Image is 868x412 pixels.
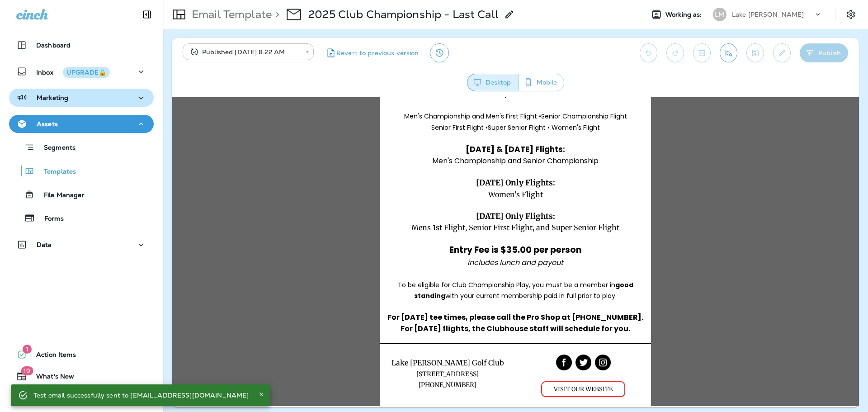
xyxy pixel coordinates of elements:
span: Senior First Flight • [259,26,316,35]
a: VISIT OUR WEBSITE [370,285,453,299]
span: Men's Championship and Men's First Flight • [232,14,369,24]
p: File Manager [35,191,85,200]
strong: [DATE] Only Flights: [304,81,383,90]
button: 1Action Items [9,346,154,364]
p: Segments [35,144,75,153]
p: Data [37,241,52,248]
button: Forms [9,208,154,227]
strong: [DATE] Only Flights: [304,114,383,124]
span: [STREET_ADDRESS] [245,273,307,281]
p: Forms [35,215,64,223]
img: instagram [423,257,439,273]
span: Men's Championship and Senior Championship [260,58,427,69]
span: Lake [PERSON_NAME] Golf Club [220,261,332,270]
p: 2025 Club Championship - Last Call [308,8,499,21]
button: Assets [9,115,154,133]
span: What's New [27,373,74,384]
span: To be eligible for Club Championship Play, you must be a member in with your current membership p... [226,183,462,203]
span: Revert to previous version [336,49,419,57]
span: 19 [21,366,33,375]
button: Close [256,389,267,400]
button: Dashboard [9,36,154,54]
span: For [DATE] tee times, please call the Pro Shop at [PHONE_NUMBER]. [216,215,472,225]
span: Action Items [27,351,76,362]
button: Segments [9,137,154,157]
span: [DATE] & [DATE] Flights: [294,47,393,57]
img: facebook [384,257,400,273]
div: LM [713,8,726,21]
p: Email Template [188,8,272,21]
span: Senior Championship Flight [369,14,455,24]
button: Marketing [9,89,154,107]
p: Assets [37,120,58,128]
button: Templates [9,161,154,180]
div: Published [DATE] 8:22 AM [189,47,299,57]
p: Lake [PERSON_NAME] [732,11,804,18]
div: Test email successfully sent to [EMAIL_ADDRESS][DOMAIN_NAME] [33,387,249,403]
button: Settings [843,6,859,23]
span: includes lunch and payout [296,160,392,170]
span: For [DATE] flights, the Clubhouse staff will schedule for you. [229,226,458,237]
button: InboxUPGRADE🔒 [9,62,154,81]
p: Dashboard [36,42,71,49]
p: Mens 1st Flight, Senior First Flight, and Super Senior Flight [215,125,472,136]
span: Super Senior Flight • Women's Flight [316,26,428,35]
button: 19What's New [9,367,154,385]
span: Working as: [665,11,704,19]
p: Marketing [37,94,68,101]
strong: Entry Fee is $35.00 per person [278,147,410,159]
button: File Manager [9,185,154,204]
button: Collapse Sidebar [134,5,160,24]
button: Send test email [720,43,737,62]
button: Support [9,389,154,407]
strong: good standing [242,183,462,203]
button: Data [9,236,154,254]
div: UPGRADE🔒 [66,69,106,76]
span: [PHONE_NUMBER] [247,284,305,292]
p: > [272,8,279,21]
img: twitter [404,257,420,273]
button: Mobile [518,74,564,91]
button: Desktop [467,74,519,91]
button: View Changelog [430,43,449,62]
button: Revert to previous version [321,43,423,62]
button: UPGRADE🔒 [63,67,110,78]
p: Templates [35,168,76,176]
span: 1 [23,345,32,354]
p: Inbox [36,67,110,76]
p: Women's Flight [215,92,472,103]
